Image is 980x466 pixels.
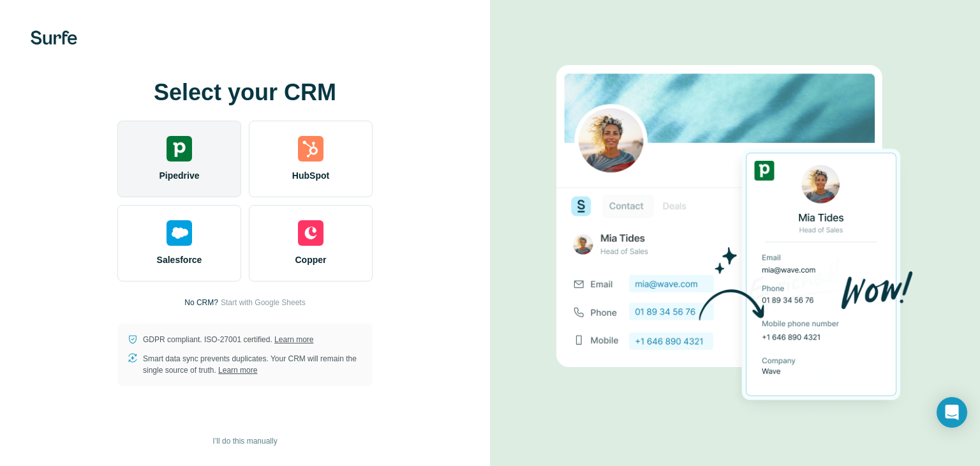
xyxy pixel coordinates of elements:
[184,297,218,308] p: No CRM?
[212,435,277,447] span: I’ll do this manually
[31,31,77,45] img: Surfe's logo
[167,136,192,162] img: pipedrive's logo
[117,80,373,105] h1: Select your CRM
[159,169,199,182] span: Pipedrive
[298,136,323,162] img: hubspot's logo
[937,397,967,428] div: Open Intercom Messenger
[143,334,313,345] p: GDPR compliant. ISO-27001 certified.
[221,297,306,308] button: Start with Google Sheets
[167,220,192,246] img: salesforce's logo
[218,366,257,375] a: Learn more
[292,169,329,182] span: HubSpot
[295,253,327,266] span: Copper
[157,253,202,266] span: Salesforce
[298,220,323,246] img: copper's logo
[143,353,362,376] p: Smart data sync prevents duplicates. Your CRM will remain the single source of truth.
[556,43,914,423] img: PIPEDRIVE image
[204,432,286,451] button: I’ll do this manually
[274,335,313,344] a: Learn more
